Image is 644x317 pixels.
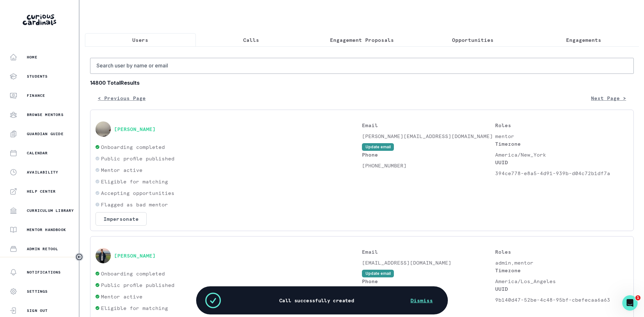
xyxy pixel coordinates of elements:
[101,166,142,174] p: Mentor active
[101,155,174,162] p: Public profile published
[27,93,45,98] p: Finance
[362,151,495,158] p: Phone
[27,112,64,117] p: Browse Mentors
[279,297,354,304] p: Call successfully created
[495,259,628,267] p: admin,mentor
[27,151,48,156] p: Calendar
[27,270,61,275] p: Notifications
[101,270,165,277] p: Onboarding completed
[27,189,56,194] p: Help Center
[101,201,168,208] p: Flagged as bad mentor
[362,162,495,169] p: [PHONE_NUMBER]
[495,169,628,177] p: 394ce778-e8a5-4d91-939b-d04c72b1df7a
[330,36,394,44] p: Engagement Proposals
[635,295,640,300] span: 1
[403,294,441,307] button: Dismiss
[27,246,58,251] p: Admin Retool
[362,277,495,285] p: Phone
[362,143,394,151] button: Update email
[27,308,48,313] p: Sign Out
[495,132,628,140] p: mentor
[101,293,142,300] p: Mentor active
[243,36,259,44] p: Calls
[27,55,37,60] p: Home
[495,140,628,148] p: Timezone
[495,277,628,285] p: America/Los_Angeles
[101,143,165,151] p: Onboarding completed
[362,121,495,129] p: Email
[27,208,74,213] p: Curriculum Library
[27,170,58,175] p: Availability
[96,212,147,226] button: Impersonate
[362,132,495,140] p: [PERSON_NAME][EMAIL_ADDRESS][DOMAIN_NAME]
[452,36,494,44] p: Opportunities
[75,253,83,261] button: Toggle sidebar
[132,36,148,44] p: Users
[362,259,495,267] p: [EMAIL_ADDRESS][DOMAIN_NAME]
[101,304,168,312] p: Eligible for matching
[27,227,66,232] p: Mentor Handbook
[27,131,64,136] p: Guardian Guide
[362,270,394,277] button: Update email
[622,295,638,311] iframe: Intercom live chat
[90,92,153,104] button: < Previous Page
[566,36,601,44] p: Engagements
[90,79,634,87] b: 14800 Total Results
[114,126,156,132] button: [PERSON_NAME]
[101,178,168,185] p: Eligible for matching
[495,151,628,158] p: America/New_York
[495,296,628,304] p: 9b140d47-52be-4c48-95bf-cbefecaa6a63
[114,252,156,259] button: [PERSON_NAME]
[495,285,628,293] p: UUID
[27,289,48,294] p: Settings
[583,92,634,104] button: Next Page >
[27,74,48,79] p: Students
[495,121,628,129] p: Roles
[495,158,628,166] p: UUID
[101,189,174,197] p: Accepting opportunities
[495,267,628,274] p: Timezone
[23,14,56,25] img: Curious Cardinals Logo
[362,248,495,256] p: Email
[101,281,174,289] p: Public profile published
[495,248,628,256] p: Roles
